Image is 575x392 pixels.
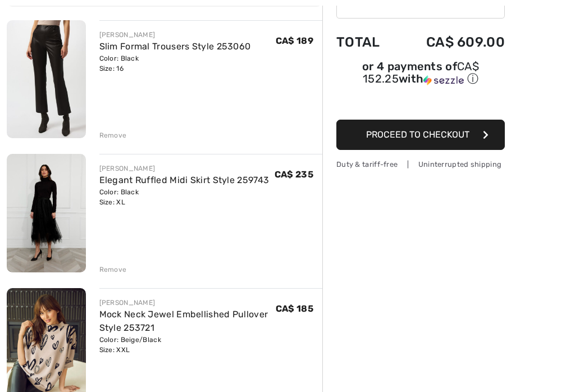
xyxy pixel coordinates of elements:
[99,130,127,140] div: Remove
[336,61,505,90] div: or 4 payments ofCA$ 152.25withSezzle Click to learn more about Sezzle
[363,60,479,85] span: CA$ 152.25
[99,163,270,174] div: [PERSON_NAME]
[276,303,313,314] span: CA$ 185
[275,169,313,180] span: CA$ 235
[336,159,505,170] div: Duty & tariff-free | Uninterrupted shipping
[7,20,86,138] img: Slim Formal Trousers Style 253060
[99,175,270,185] a: Elegant Ruffled Midi Skirt Style 259743
[99,41,251,52] a: Slim Formal Trousers Style 253060
[99,187,270,207] div: Color: Black Size: XL
[99,309,268,333] a: Mock Neck Jewel Embellished Pullover Style 253721
[336,61,505,86] div: or 4 payments of with
[366,129,469,140] span: Proceed to Checkout
[99,335,276,355] div: Color: Beige/Black Size: XXL
[336,90,505,116] iframe: PayPal-paypal
[396,23,505,61] td: CA$ 609.00
[276,35,313,46] span: CA$ 189
[423,75,464,85] img: Sezzle
[336,120,505,150] button: Proceed to Checkout
[7,154,86,272] img: Elegant Ruffled Midi Skirt Style 259743
[99,53,251,74] div: Color: Black Size: 16
[336,23,396,61] td: Total
[99,265,127,275] div: Remove
[99,30,251,40] div: [PERSON_NAME]
[99,298,276,308] div: [PERSON_NAME]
